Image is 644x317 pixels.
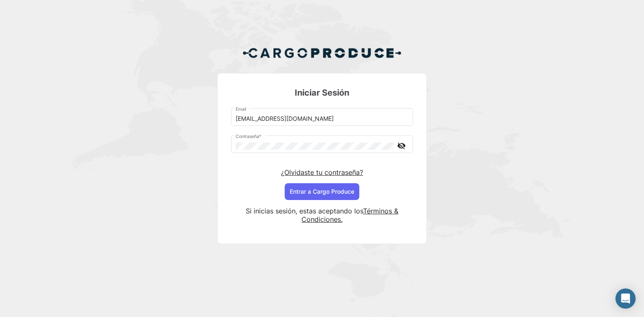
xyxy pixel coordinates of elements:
div: Abrir Intercom Messenger [615,288,636,309]
h3: Iniciar Sesión [231,87,413,99]
span: Si inicias sesión, estas aceptando los [246,207,363,215]
mat-icon: visibility_off [396,140,406,151]
input: Email [236,115,409,122]
img: Cargo Produce Logo [242,43,402,63]
a: Términos & Condiciones. [301,207,398,223]
button: Entrar a Cargo Produce [285,183,359,200]
a: ¿Olvidaste tu contraseña? [281,168,363,177]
